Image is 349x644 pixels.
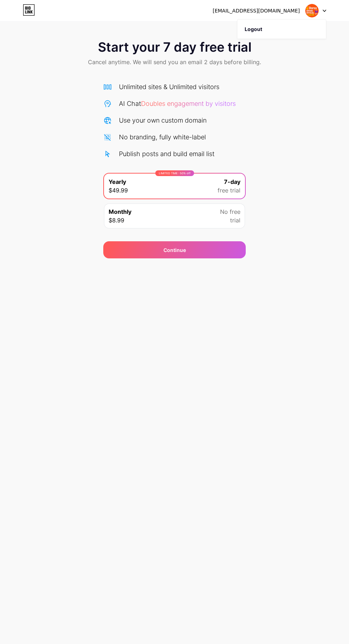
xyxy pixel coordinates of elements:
[119,115,207,125] div: Use your own custom domain
[155,170,194,176] div: LIMITED TIME : 50% off
[109,177,126,186] span: Yearly
[141,100,236,107] span: Doubles engagement by visitors
[88,58,261,66] span: Cancel anytime. We will send you an email 2 days before billing.
[109,186,128,195] span: $49.99
[218,186,240,195] span: free trial
[119,99,236,108] div: AI Chat
[119,82,219,92] div: Unlimited sites & Unlimited visitors
[230,216,240,225] span: trial
[213,7,300,15] div: [EMAIL_ADDRESS][DOMAIN_NAME]
[119,149,214,159] div: Publish posts and build email list
[109,207,131,216] span: Monthly
[305,4,319,17] img: Poly Akther
[163,246,186,254] div: Continue
[98,40,251,54] span: Start your 7 day free trial
[220,207,240,216] span: No free
[224,177,240,186] span: 7-day
[238,20,326,39] li: Logout
[119,132,206,142] div: No branding, fully white-label
[109,216,124,225] span: $8.99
